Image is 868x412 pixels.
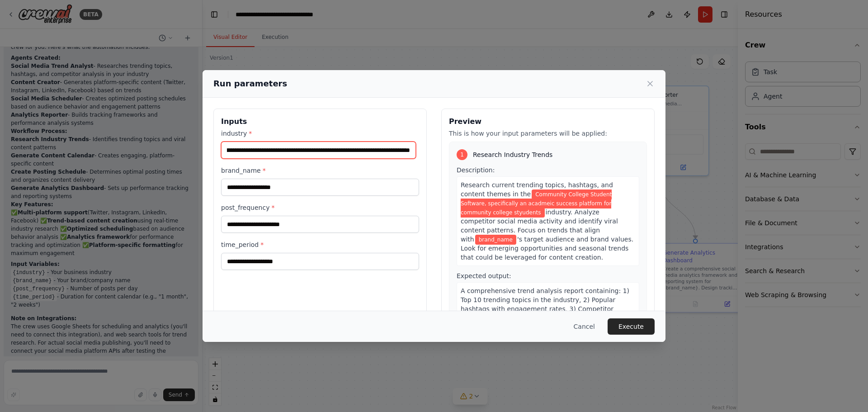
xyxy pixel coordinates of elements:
[608,318,655,335] button: Execute
[457,272,511,279] span: Expected output:
[457,166,495,174] span: Description:
[213,77,287,90] h2: Run parameters
[461,208,618,243] span: industry. Analyze competitor social media activity and identify viral content patterns. Focus on ...
[221,129,419,138] label: industry
[221,166,419,175] label: brand_name
[461,189,612,218] span: Variable: industry
[461,287,630,340] span: A comprehensive trend analysis report containing: 1) Top 10 trending topics in the industry, 2) P...
[566,318,602,335] button: Cancel
[457,149,467,160] div: 1
[221,116,419,127] h3: Inputs
[473,150,552,159] span: Research Industry Trends
[449,129,647,138] p: This is how your input parameters will be applied:
[461,236,633,261] span: 's target audience and brand values. Look for emerging opportunities and seasonal trends that cou...
[221,240,419,249] label: time_period
[461,181,613,198] span: Research current trending topics, hashtags, and content themes in the
[475,235,516,245] span: Variable: brand_name
[449,116,647,127] h3: Preview
[221,203,419,212] label: post_frequency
